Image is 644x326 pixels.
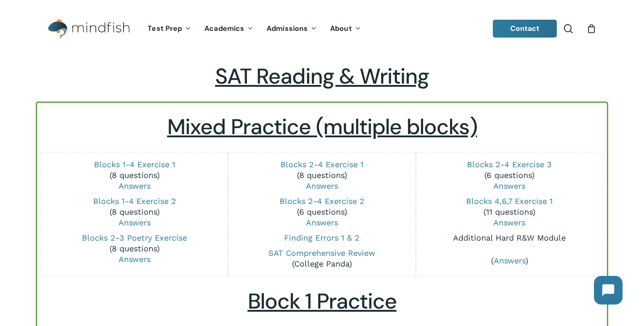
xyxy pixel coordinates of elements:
[323,25,368,33] a: About
[119,181,151,191] a: Answers
[493,20,557,38] a: Contact
[47,159,222,191] p: (8 questions)
[47,196,222,228] p: (8 questions)
[234,248,410,269] p: (College Panda)
[466,196,553,206] a: Blocks 4,6,7 Exercise 1
[493,181,525,191] a: Answers
[141,12,367,46] nav: Main Menu
[141,25,198,33] a: Test Prep
[467,160,552,169] a: Blocks 2-4 Exercise 3
[280,196,364,206] a: Blocks 2-4 Exercise 2
[267,24,308,33] span: Admissions
[93,196,176,206] a: Blocks 1-4 Exercise 2
[422,196,597,228] p: (11 questions)
[422,255,597,266] p: ( )
[280,160,364,169] a: Blocks 2-4 Exercise 1
[204,24,244,33] span: Academics
[215,62,429,90] span: SAT Reading & Writing
[330,24,352,33] span: About
[198,25,260,33] a: Academics
[94,160,175,169] a: Blocks 1-4 Exercise 1
[493,218,525,227] a: Answers
[494,256,525,265] a: Answers
[167,113,477,141] u: Mixed Practice (multiple blocks)
[248,287,397,315] u: Block 1 Practice
[82,233,187,242] a: Blocks 2-3 Poetry Exercise
[306,218,338,227] a: Answers
[284,233,360,242] a: Finding Errors 1 & 2
[36,12,608,46] header: Main Menu
[119,254,151,264] a: Answers
[510,24,540,33] span: Contact
[260,25,323,33] a: Admissions
[586,24,596,34] a: Cart
[148,24,182,33] span: Test Prep
[234,196,410,228] p: (6 questions)
[585,267,631,313] iframe: Chatbot
[268,248,375,258] a: SAT Comprehensive Review
[234,159,410,191] p: (8 questions)
[119,218,151,227] a: Answers
[306,181,338,191] a: Answers
[422,159,597,191] p: (6 questions)
[453,233,566,242] a: Additional Hard R&W Module
[47,233,222,265] p: (8 questions)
